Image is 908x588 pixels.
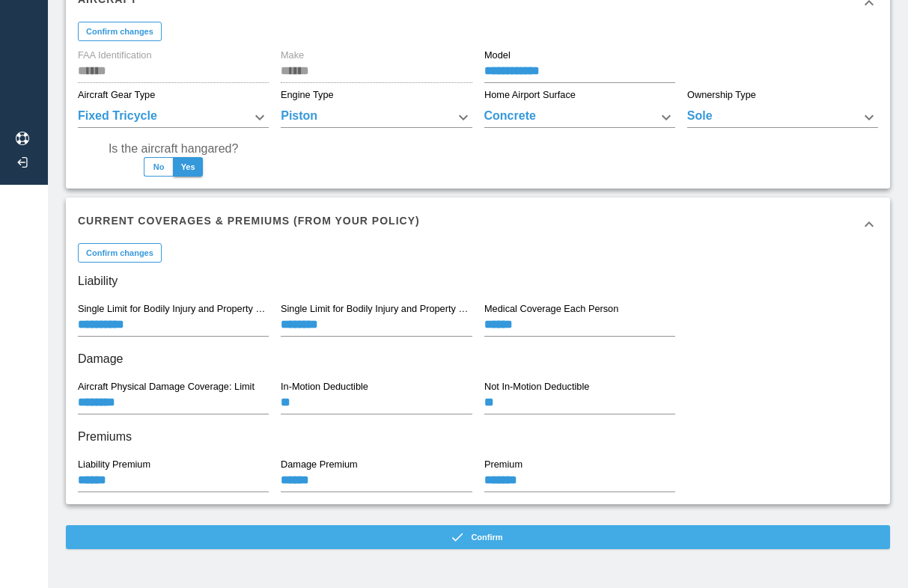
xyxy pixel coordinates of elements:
[78,107,269,128] div: Fixed Tricycle
[281,49,304,62] label: Make
[173,157,203,177] button: Yes
[66,197,890,251] div: Current Coverages & Premiums (from your policy)
[484,107,675,128] div: Concrete
[281,458,358,471] label: Damage Premium
[78,243,162,263] button: Confirm changes
[78,22,162,41] button: Confirm changes
[281,380,368,393] label: In-Motion Deductible
[78,271,878,292] h6: Liability
[281,107,472,128] div: Piston
[78,212,420,229] h6: Current Coverages & Premiums (from your policy)
[78,49,152,62] label: FAA Identification
[484,380,589,393] label: Not In-Motion Deductible
[687,107,878,128] div: Sole
[78,349,878,370] h6: Damage
[687,88,756,102] label: Ownership Type
[281,88,334,102] label: Engine Type
[78,302,269,316] label: Single Limit for Bodily Injury and Property Damage
[78,88,155,102] label: Aircraft Gear Type
[484,302,618,316] label: Medical Coverage Each Person
[78,380,255,393] label: Aircraft Physical Damage Coverage: Limit
[66,525,890,549] button: Confirm
[78,458,150,471] label: Liability Premium
[484,458,522,471] label: Premium
[144,157,174,177] button: No
[484,88,576,102] label: Home Airport Surface
[109,140,238,157] label: Is the aircraft hangared?
[78,426,878,447] h6: Premiums
[281,302,472,316] label: Single Limit for Bodily Injury and Property Damage Each Passenger
[484,49,511,62] label: Model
